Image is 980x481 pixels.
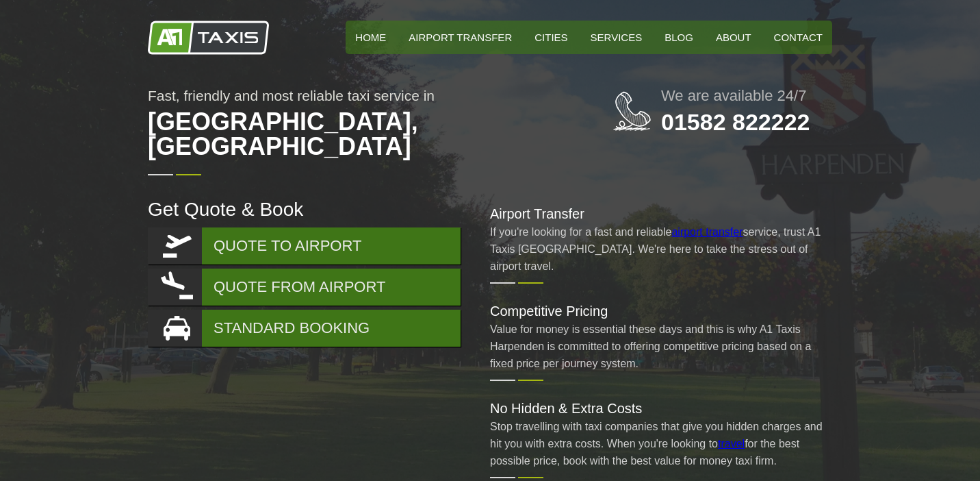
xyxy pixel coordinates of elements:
[706,21,761,54] a: About
[148,269,461,306] a: QUOTE FROM AIRPORT
[655,21,703,54] a: Blog
[490,321,832,372] p: Value for money is essential these days and this is why A1 Taxis Harpenden is committed to offeri...
[490,223,832,275] p: If you're looking for a fast and reliable service, trust A1 Taxis [GEOGRAPHIC_DATA]. We're here t...
[399,21,521,54] a: Airport Transfer
[148,227,461,264] a: QUOTE TO AIRPORT
[581,21,652,54] a: Services
[718,438,745,449] a: travel
[346,21,396,54] a: HOME
[764,21,832,54] a: Contact
[661,88,832,103] h2: We are available 24/7
[148,88,558,166] h1: Fast, friendly and most reliable taxi service in
[661,109,810,135] a: 01582 822222
[490,304,832,318] h2: Competitive Pricing
[148,200,463,219] h2: Get Quote & Book
[490,402,832,415] h2: No Hidden & Extra Costs
[148,310,461,347] a: STANDARD BOOKING
[490,207,832,221] h2: Airport Transfer
[671,226,743,238] a: airport transfer
[148,103,558,166] span: [GEOGRAPHIC_DATA], [GEOGRAPHIC_DATA]
[148,21,269,55] img: A1 Taxis
[525,21,577,54] a: Cities
[490,418,832,469] p: Stop travelling with taxi companies that give you hidden charges and hit you with extra costs. Wh...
